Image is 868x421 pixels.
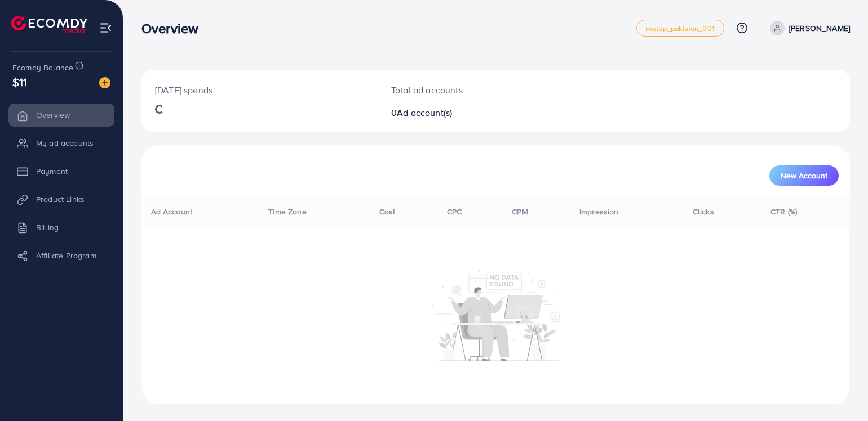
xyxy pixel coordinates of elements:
button: New Account [769,165,839,186]
a: metap_pakistan_001 [636,20,724,37]
img: image [99,77,110,88]
p: Total ad accounts [391,83,541,97]
span: Ad account(s) [397,106,452,119]
h2: 0 [391,108,541,118]
a: [PERSON_NAME] [765,21,850,35]
img: menu [99,21,112,34]
span: Ecomdy Balance [12,62,73,73]
span: $11 [12,74,27,90]
h3: Overview [141,20,207,37]
img: logo [11,16,87,33]
span: New Account [781,172,827,180]
p: [PERSON_NAME] [789,21,850,35]
span: metap_pakistan_001 [646,25,715,32]
p: [DATE] spends [155,83,364,97]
